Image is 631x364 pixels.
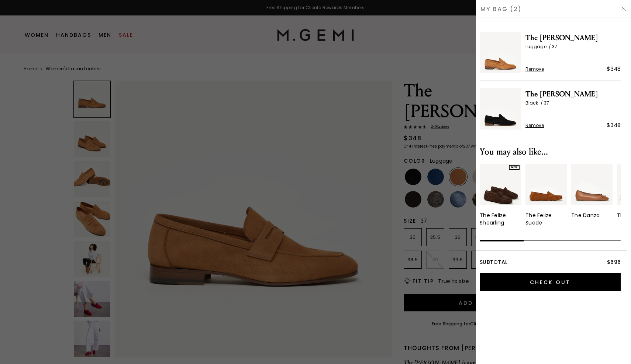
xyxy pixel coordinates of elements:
span: Remove [525,66,544,72]
img: v_12460_02_Hover_New_TheFelizeSharling_Chocolate_Suede_290x387_crop_center.jpg [480,164,521,205]
div: The Felize Suede [525,212,567,226]
div: 1 / 10 [480,164,521,226]
div: 3 / 10 [571,164,613,226]
span: Luggage [525,43,552,50]
img: v_11814_01_Main_New_TheFelize_Saddle_Suede_290x387_crop_center.jpg [525,164,567,205]
img: The Sacca Donna [480,32,521,73]
span: Black [525,100,544,106]
img: v_11357_01_Main_New_TheDanza_Tan_290x387_crop_center.jpg [571,164,613,205]
div: You may also like... [480,146,621,158]
div: The Felize Shearling [480,212,521,226]
span: 37 [544,100,549,106]
div: NEW [509,165,520,170]
a: NEWThe Felize Shearling [480,164,521,226]
img: The Sacca Donna [480,88,521,130]
div: 2 / 10 [525,164,567,226]
span: The [PERSON_NAME] [525,32,621,44]
span: The [PERSON_NAME] [525,88,621,100]
a: The Felize Suede [525,164,567,226]
div: The Danza [571,212,600,219]
div: $348 [607,121,621,130]
span: 37 [552,43,557,50]
img: Hide Drawer [621,6,627,12]
div: $348 [607,64,621,73]
span: Remove [525,123,544,128]
input: Check Out [480,273,621,291]
span: Subtotal [480,258,507,266]
a: The Danza [571,164,613,219]
span: $696 [607,258,621,266]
